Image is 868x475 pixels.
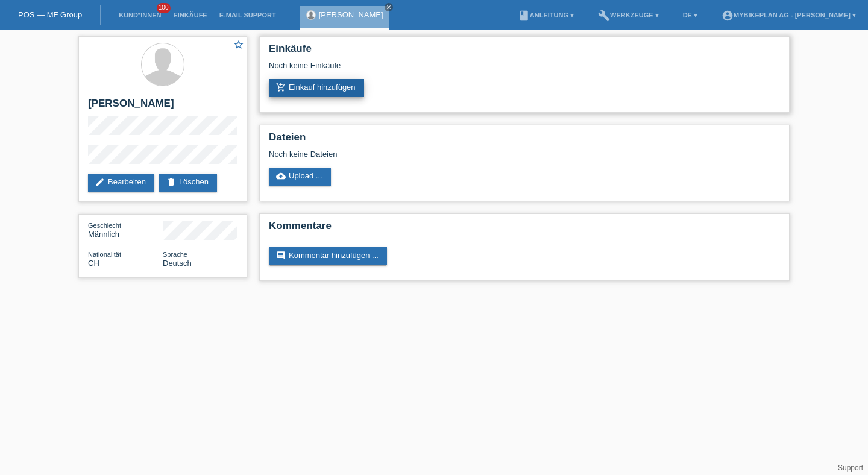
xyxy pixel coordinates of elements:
a: [PERSON_NAME] [319,10,383,19]
span: Sprache [163,251,187,258]
i: build [598,10,610,22]
div: Noch keine Einkäufe [269,61,780,79]
a: commentKommentar hinzufügen ... [269,247,387,265]
i: edit [95,177,105,187]
i: book [518,10,530,22]
a: add_shopping_cartEinkauf hinzufügen [269,79,364,97]
a: star_border [233,39,244,52]
a: editBearbeiten [88,174,154,192]
i: add_shopping_cart [276,83,286,92]
a: buildWerkzeuge ▾ [592,11,665,19]
a: cloud_uploadUpload ... [269,168,331,186]
span: 100 [157,3,171,13]
i: comment [276,251,286,260]
i: close [386,4,392,10]
a: Einkäufe [167,11,213,19]
a: close [385,3,393,11]
span: Nationalität [88,251,121,258]
i: cloud_upload [276,171,286,181]
a: POS — MF Group [18,10,82,19]
h2: Kommentare [269,220,780,238]
a: account_circleMybikeplan AG - [PERSON_NAME] ▾ [715,11,862,19]
a: E-Mail Support [213,11,282,19]
span: Deutsch [163,259,192,268]
a: DE ▾ [677,11,703,19]
div: Männlich [88,221,163,239]
span: Geschlecht [88,222,121,229]
a: deleteLöschen [159,174,217,192]
a: bookAnleitung ▾ [512,11,580,19]
a: Support [838,464,863,472]
h2: [PERSON_NAME] [88,98,237,116]
i: star_border [233,39,244,50]
i: account_circle [722,10,734,22]
span: Schweiz [88,259,99,268]
h2: Dateien [269,131,780,149]
i: delete [166,177,176,187]
h2: Einkäufe [269,43,780,61]
a: Kund*innen [113,11,167,19]
div: Noch keine Dateien [269,149,637,159]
